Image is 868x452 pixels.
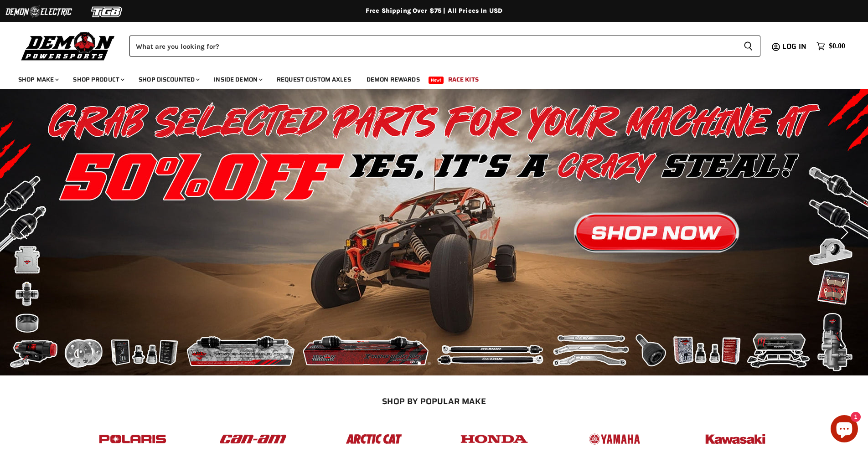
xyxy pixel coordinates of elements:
a: Inside Demon [207,70,268,89]
form: Product [129,36,760,56]
img: Demon Powersports [18,30,118,62]
a: Shop Product [66,70,130,89]
h2: SHOP BY POPULAR MAKE [81,396,788,406]
li: Page dot 3 [438,362,441,365]
a: $0.00 [812,40,850,53]
a: Demon Rewards [360,70,427,89]
a: Shop Make [11,70,64,89]
button: Previous [16,223,34,241]
inbox-online-store-chat: Shopify online store chat [828,415,861,445]
span: Log in [782,41,806,52]
button: Search [736,36,760,56]
li: Page dot 4 [448,362,451,365]
li: Page dot 2 [428,362,431,365]
button: Next [834,223,852,241]
a: Shop Discounted [132,70,205,89]
li: Page dot 1 [418,362,421,365]
div: Free Shipping Over $75 | All Prices In USD [69,7,799,15]
span: $0.00 [829,42,845,51]
a: Request Custom Axles [270,70,358,89]
input: Search [129,36,736,56]
ul: Main menu [11,67,843,89]
img: TGB Logo 2 [73,3,141,21]
a: Race Kits [441,70,486,89]
span: New! [429,77,444,84]
a: Log in [778,42,812,51]
img: Demon Electric Logo 2 [5,3,73,21]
